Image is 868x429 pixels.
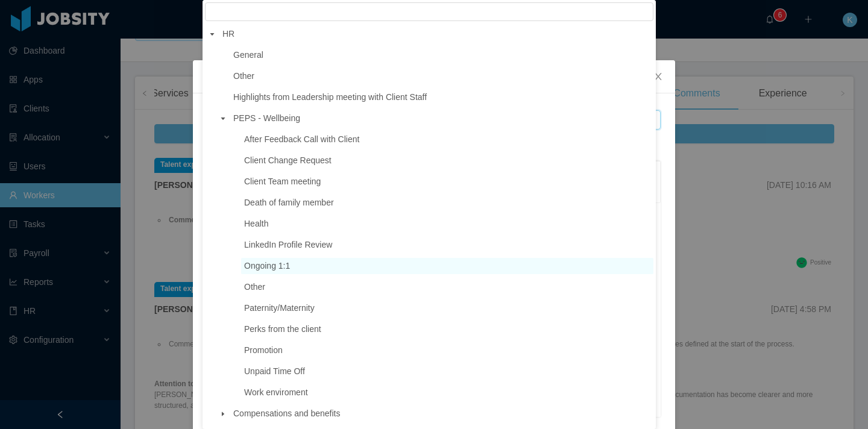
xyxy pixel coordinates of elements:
[209,31,215,37] i: icon: caret-down
[219,26,653,42] span: HR
[241,300,653,316] span: Paternity/Maternity
[241,237,653,253] span: LinkedIn Profile Review
[230,68,653,84] span: Other
[241,279,653,295] span: Other
[244,177,321,186] span: Client Team meeting
[233,50,263,60] span: General
[241,216,653,232] span: Health
[244,198,334,207] span: Death of family member
[241,384,653,401] span: Work enviroment
[244,134,359,144] span: After Feedback Call with Client
[241,131,653,148] span: After Feedback Call with Client
[244,219,268,228] span: Health
[244,387,308,397] span: Work enviroment
[241,174,653,190] span: Client Team meeting
[241,321,653,337] span: Perks from the client
[241,363,653,380] span: Unpaid Time Off
[244,261,290,271] span: Ongoing 1:1
[244,303,315,313] span: Paternity/Maternity
[244,345,283,355] span: Promotion
[233,71,254,81] span: Other
[222,29,234,39] span: HR
[230,406,653,422] span: Compensations and benefits
[241,152,653,169] span: Client Change Request
[230,89,653,105] span: Highlights from Leadership meeting with Client Staff
[641,60,675,94] button: Close
[230,47,653,63] span: General
[220,411,226,417] i: icon: caret-down
[233,409,340,418] span: Compensations and benefits
[244,324,321,334] span: Perks from the client
[230,110,653,127] span: PEPS - Wellbeing
[653,72,663,81] i: icon: close
[241,258,653,274] span: Ongoing 1:1
[233,92,427,102] span: Highlights from Leadership meeting with Client Staff
[241,342,653,359] span: Promotion
[233,113,300,123] span: PEPS - Wellbeing
[241,195,653,211] span: Death of family member
[244,282,265,292] span: Other
[244,155,332,165] span: Client Change Request
[205,2,653,21] input: filter select
[244,366,305,376] span: Unpaid Time Off
[220,116,226,122] i: icon: caret-down
[244,240,332,249] span: LinkedIn Profile Review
